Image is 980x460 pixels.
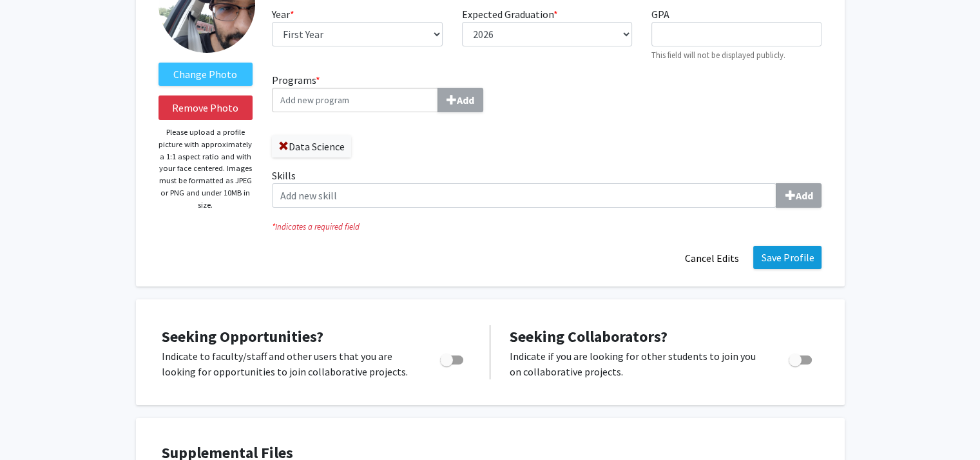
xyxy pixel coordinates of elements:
[159,95,253,120] button: Remove Photo
[795,189,812,202] b: Add
[272,72,537,112] label: Programs
[457,94,474,106] b: Add
[435,348,470,368] div: Toggle
[783,348,819,368] div: Toggle
[437,88,483,112] button: Programs*
[159,126,253,211] p: Please upload a profile picture with approximately a 1:1 aspect ratio and with your face centered...
[272,88,438,112] input: Programs*Add
[272,135,351,157] label: Data Science
[753,246,821,269] button: Save Profile
[510,326,668,346] span: Seeking Collaborators?
[272,183,776,208] input: SkillsAdd
[162,348,416,379] p: Indicate to faculty/staff and other users that you are looking for opportunities to join collabor...
[272,221,821,233] i: Indicates a required field
[776,183,821,208] button: Skills
[272,168,821,208] label: Skills
[462,6,558,22] label: Expected Graduation
[651,6,669,22] label: GPA
[676,246,747,270] button: Cancel Edits
[510,348,764,379] p: Indicate if you are looking for other students to join you on collaborative projects.
[162,326,323,346] span: Seeking Opportunities?
[272,6,294,22] label: Year
[10,402,55,450] iframe: Chat
[651,50,785,60] small: This field will not be displayed publicly.
[159,63,253,86] label: ChangeProfile Picture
